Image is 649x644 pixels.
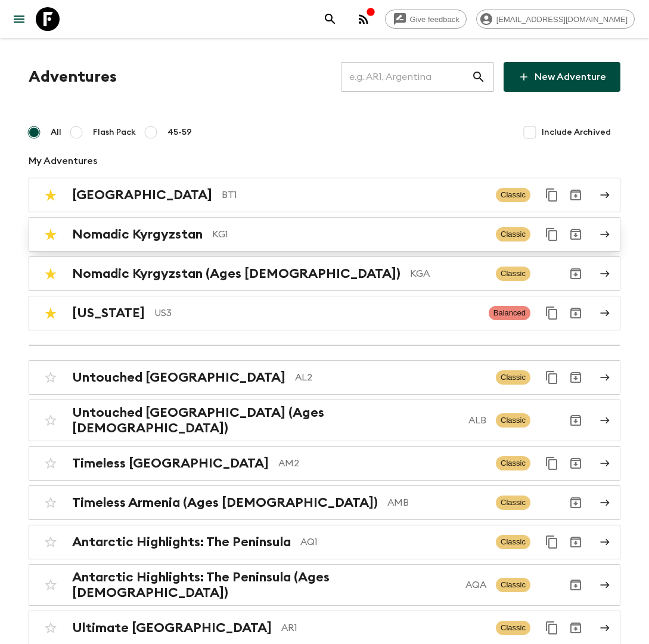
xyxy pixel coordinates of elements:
[29,525,620,559] a: Antarctic Highlights: The PeninsulaAQ1ClassicDuplicate for 45-59Archive
[540,616,564,640] button: Duplicate for 45-59
[540,301,564,325] button: Duplicate for 45-59
[564,366,588,389] button: Archive
[318,7,342,31] button: search adventures
[385,10,467,29] a: Give feedback
[564,222,588,246] button: Archive
[564,262,588,286] button: Archive
[72,305,145,321] h2: [US_STATE]
[212,227,486,241] p: KG1
[476,10,635,29] div: [EMAIL_ADDRESS][DOMAIN_NAME]
[564,616,588,640] button: Archive
[29,296,620,330] a: [US_STATE]US3BalancedDuplicate for 45-59Archive
[72,405,459,436] h2: Untouched [GEOGRAPHIC_DATA] (Ages [DEMOGRAPHIC_DATA])
[281,621,486,635] p: AR1
[540,451,564,475] button: Duplicate for 45-59
[403,15,466,24] span: Give feedback
[72,534,291,550] h2: Antarctic Highlights: The Peninsula
[72,456,269,471] h2: Timeless [GEOGRAPHIC_DATA]
[496,267,530,281] span: Classic
[564,301,588,325] button: Archive
[278,456,486,470] p: AM2
[564,451,588,475] button: Archive
[72,266,400,281] h2: Nomadic Kyrgyzstan (Ages [DEMOGRAPHIC_DATA])
[29,400,620,441] a: Untouched [GEOGRAPHIC_DATA] (Ages [DEMOGRAPHIC_DATA])ALBClassicArchive
[468,413,486,428] p: ALB
[465,578,486,592] p: AQA
[29,256,620,291] a: Nomadic Kyrgyzstan (Ages [DEMOGRAPHIC_DATA])KGAClassicArchive
[504,62,620,92] a: New Adventure
[496,456,530,470] span: Classic
[564,573,588,597] button: Archive
[295,370,486,385] p: AL2
[496,227,530,241] span: Classic
[29,178,620,212] a: [GEOGRAPHIC_DATA]BT1ClassicDuplicate for 45-59Archive
[496,578,530,592] span: Classic
[489,306,530,320] span: Balanced
[72,569,456,600] h2: Antarctic Highlights: The Peninsula (Ages [DEMOGRAPHIC_DATA])
[72,620,272,636] h2: Ultimate [GEOGRAPHIC_DATA]
[29,485,620,520] a: Timeless Armenia (Ages [DEMOGRAPHIC_DATA])AMBClassicArchive
[496,413,530,428] span: Classic
[72,227,203,242] h2: Nomadic Kyrgyzstan
[300,535,486,549] p: AQ1
[93,126,136,138] span: Flash Pack
[496,188,530,202] span: Classic
[29,360,620,395] a: Untouched [GEOGRAPHIC_DATA]AL2ClassicDuplicate for 45-59Archive
[496,535,530,549] span: Classic
[29,564,620,606] a: Antarctic Highlights: The Peninsula (Ages [DEMOGRAPHIC_DATA])AQAClassicArchive
[540,222,564,246] button: Duplicate for 45-59
[387,496,486,510] p: AMB
[29,65,117,89] h1: Adventures
[496,621,530,635] span: Classic
[540,530,564,554] button: Duplicate for 45-59
[72,370,285,385] h2: Untouched [GEOGRAPHIC_DATA]
[222,188,486,202] p: BT1
[564,408,588,432] button: Archive
[7,7,31,31] button: menu
[167,126,192,138] span: 45-59
[496,370,530,385] span: Classic
[542,126,611,138] span: Include Archived
[564,491,588,515] button: Archive
[540,183,564,207] button: Duplicate for 45-59
[564,530,588,554] button: Archive
[29,154,620,168] p: My Adventures
[410,267,486,281] p: KGA
[564,183,588,207] button: Archive
[51,126,61,138] span: All
[540,366,564,389] button: Duplicate for 45-59
[490,15,634,24] span: [EMAIL_ADDRESS][DOMAIN_NAME]
[72,495,378,510] h2: Timeless Armenia (Ages [DEMOGRAPHIC_DATA])
[29,446,620,481] a: Timeless [GEOGRAPHIC_DATA]AM2ClassicDuplicate for 45-59Archive
[341,60,471,94] input: e.g. AR1, Argentina
[72,187,212,203] h2: [GEOGRAPHIC_DATA]
[496,496,530,510] span: Classic
[154,306,479,320] p: US3
[29,217,620,252] a: Nomadic KyrgyzstanKG1ClassicDuplicate for 45-59Archive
